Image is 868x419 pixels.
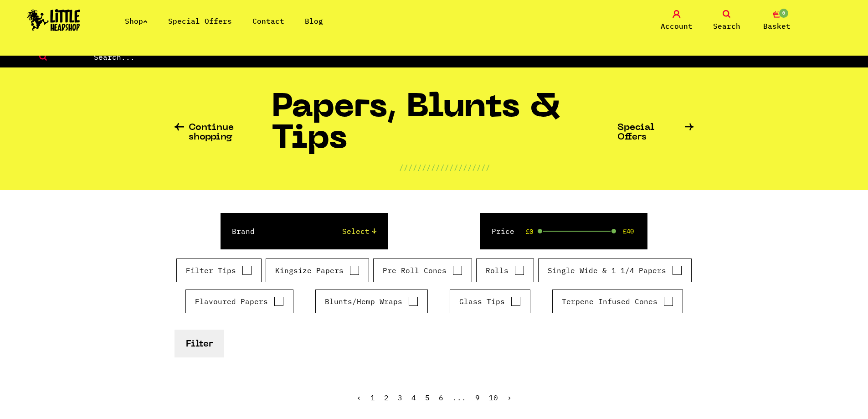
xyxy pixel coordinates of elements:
a: Special Offers [617,123,694,142]
label: Kingsize Papers [275,265,360,276]
li: « Previous [357,394,361,401]
label: Pre Roll Cones [383,265,462,276]
label: Terpene Infused Cones [562,296,673,307]
a: 5 [425,393,430,402]
label: Single Wide & 1 1/4 Papers [548,265,682,276]
a: 6 [439,393,443,402]
button: Filter [175,330,224,357]
label: Price [492,226,514,237]
a: Blog [305,16,323,26]
a: Special Offers [168,16,232,26]
label: Filter Tips [186,265,252,276]
a: 4 [411,393,416,402]
a: 9 [475,393,480,402]
h1: Papers, Blunts & Tips [272,93,617,162]
a: 0 Basket [754,10,800,31]
span: £40 [623,228,634,235]
img: Little Head Shop Logo [27,9,80,31]
label: Flavoured Papers [195,296,284,307]
span: ... [452,393,466,402]
span: £0 [526,228,533,235]
a: Continue shopping [175,123,272,142]
a: 3 [398,393,402,402]
p: //////////////////// [399,162,490,173]
label: Brand [232,226,255,237]
label: Rolls [486,265,524,276]
label: Blunts/Hemp Wraps [325,296,418,307]
span: Basket [763,21,791,31]
label: Glass Tips [459,296,521,307]
span: 0 [778,8,789,19]
a: 2 [384,393,389,402]
input: Search... [93,51,868,63]
a: Shop [125,16,148,26]
a: Search [704,10,750,31]
span: Search [713,21,740,31]
a: Next » [507,393,512,402]
span: ‹ [357,393,361,402]
a: Contact [252,16,284,26]
a: 10 [489,393,498,402]
span: Account [661,21,693,31]
span: 1 [370,393,375,402]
